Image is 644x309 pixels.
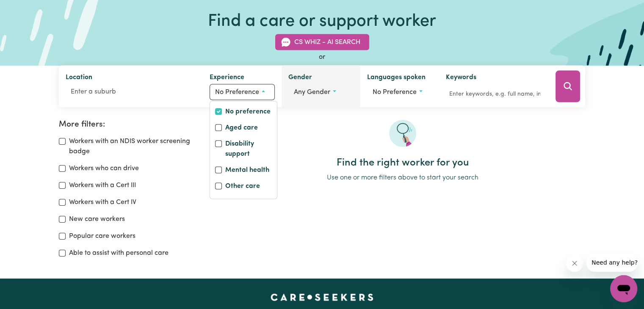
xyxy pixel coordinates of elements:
h2: More filters: [59,120,210,130]
h1: Find a care or support worker [208,11,436,32]
iframe: Close message [566,255,583,272]
label: Languages spoken [367,72,426,84]
label: Gender [288,72,312,84]
p: Use one or more filters above to start your search [220,173,585,183]
div: Worker experience options [210,101,277,199]
div: or [59,52,586,62]
label: Popular care workers [69,231,135,241]
span: Any gender [294,89,330,96]
span: No preference [215,89,259,96]
label: Workers with a Cert IV [69,197,136,207]
h2: Find the right worker for you [220,157,585,169]
label: No preference [225,107,271,119]
label: Aged care [225,123,258,135]
label: Location [66,72,92,84]
iframe: Message from company [586,253,637,272]
button: Worker gender preference [288,84,354,100]
button: Search [556,71,580,102]
label: Workers who can drive [69,163,139,174]
input: Enter a suburb [66,84,196,99]
label: New care workers [69,214,125,224]
span: No preference [373,89,417,96]
button: CS Whiz - AI Search [275,34,369,50]
label: Mental health [225,165,269,177]
label: Workers with an NDIS worker screening badge [69,136,210,157]
label: Disability support [225,139,272,161]
label: Other care [225,181,260,193]
label: Experience [210,72,244,84]
button: Worker experience options [210,84,275,100]
label: Keywords [446,72,476,84]
a: Careseekers home page [271,294,373,301]
iframe: Button to launch messaging window [610,275,637,302]
input: Enter keywords, e.g. full name, interests [446,88,544,101]
button: Worker language preferences [367,84,432,100]
label: Workers with a Cert III [69,180,136,190]
span: Need any help? [5,6,51,13]
label: Able to assist with personal care [69,248,169,258]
